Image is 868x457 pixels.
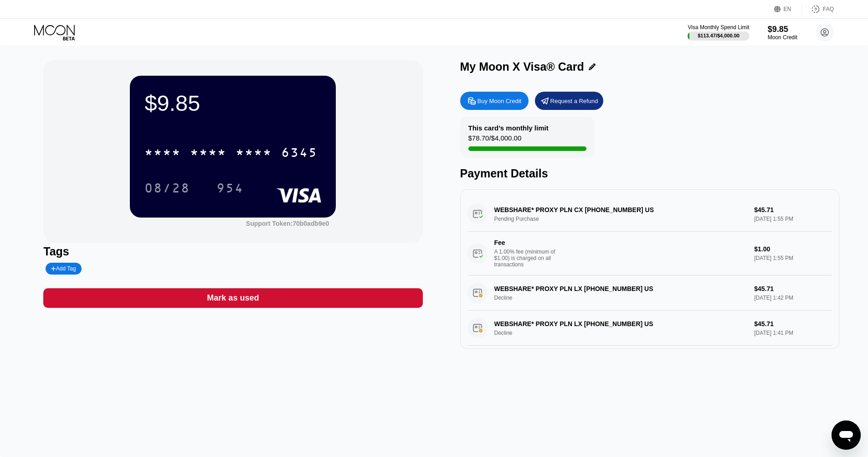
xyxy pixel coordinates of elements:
[784,6,791,12] div: EN
[494,249,563,268] div: A 1.00% fee (minimum of $1.00) is charged on all transactions
[823,6,834,12] div: FAQ
[46,263,81,275] div: Add Tag
[460,92,529,110] div: Buy Moon Credit
[698,33,740,38] div: $113.47 / $4,000.00
[216,182,244,197] div: 954
[768,25,797,34] div: $9.85
[768,34,797,41] div: Moon Credit
[768,25,797,41] div: $9.85Moon Credit
[467,232,832,275] div: FeeA 1.00% fee (minimum of $1.00) is charged on all transactions$1.00[DATE] 1:55 PM
[281,146,318,161] div: 6345
[210,177,251,199] div: 954
[138,177,197,199] div: 08/28
[832,421,861,450] iframe: Кнопка запуска окна обмена сообщениями
[688,24,749,41] div: Visa Monthly Spend Limit$113.47/$4,000.00
[246,220,329,227] div: Support Token: 70b0adb9e0
[460,60,584,73] div: My Moon X Visa® Card
[207,293,259,303] div: Mark as used
[754,245,832,253] div: $1.00
[43,288,422,308] div: Mark as used
[754,255,832,261] div: [DATE] 1:55 PM
[478,97,522,105] div: Buy Moon Credit
[774,5,802,14] div: EN
[43,245,422,258] div: Tags
[802,5,834,14] div: FAQ
[468,124,549,132] div: This card’s monthly limit
[144,182,190,197] div: 08/28
[550,97,598,105] div: Request a Refund
[144,90,321,116] div: $9.85
[688,24,749,31] div: Visa Monthly Spend Limit
[460,167,839,180] div: Payment Details
[468,134,522,146] div: $78.70 / $4,000.00
[494,239,558,246] div: Fee
[51,265,76,272] div: Add Tag
[535,92,603,110] div: Request a Refund
[246,220,329,227] div: Support Token:70b0adb9e0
